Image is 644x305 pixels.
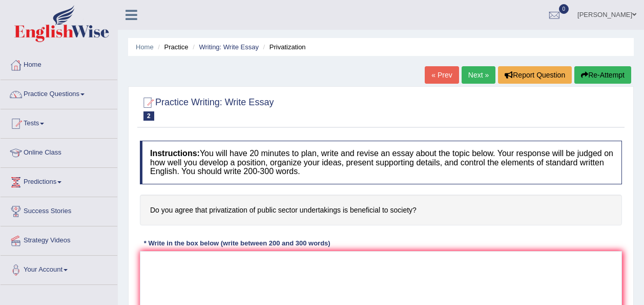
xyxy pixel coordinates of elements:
[143,111,154,121] span: 2
[574,66,631,84] button: Re-Attempt
[150,149,200,158] b: Instructions:
[1,80,117,106] a: Practice Questions
[1,226,117,252] a: Strategy Videos
[136,43,154,51] a: Home
[140,141,622,184] h4: You will have 20 minutes to plan, write and revise an essay about the topic below. Your response ...
[140,238,334,248] div: * Write in the box below (write between 200 and 300 words)
[1,197,117,223] a: Success Stories
[462,66,495,84] a: Next »
[140,95,274,121] h2: Practice Writing: Write Essay
[498,66,572,84] button: Report Question
[140,195,622,226] h4: Do you agree that privatization of public sector undertakings is beneficial to society?
[1,51,117,77] a: Home
[261,42,306,52] li: Privatization
[1,139,117,164] a: Online Class
[155,42,188,52] li: Practice
[1,256,117,281] a: Your Account
[199,43,259,51] a: Writing: Write Essay
[425,66,459,84] a: « Prev
[1,168,117,194] a: Predictions
[559,4,569,14] span: 0
[1,109,117,135] a: Tests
